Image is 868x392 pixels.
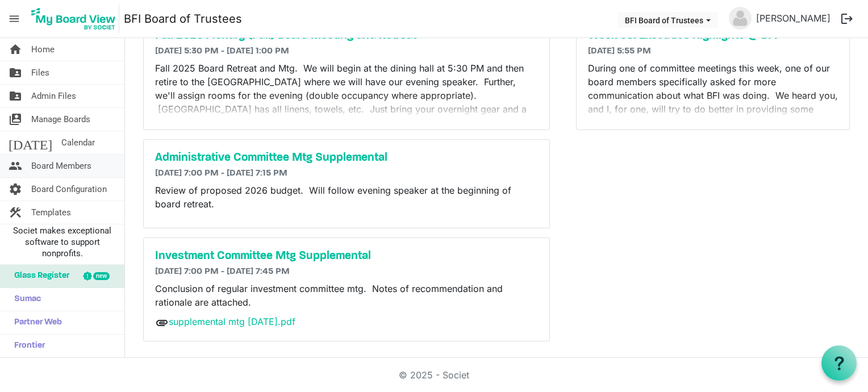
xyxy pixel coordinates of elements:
[31,61,49,84] span: Files
[31,178,107,201] span: Board Configuration
[93,272,110,280] div: new
[9,178,22,201] span: settings
[31,85,76,107] span: Admin Files
[9,288,41,311] span: Sumac
[5,225,119,259] span: Societ makes exceptional software to support nonprofits.
[9,131,52,154] span: [DATE]
[588,61,838,143] p: During one of committee meetings this week, one of our board members specifically asked for more ...
[28,5,124,33] a: My Board View Logo
[3,8,25,30] span: menu
[399,369,469,381] a: © 2025 - Societ
[61,131,95,154] span: Calendar
[155,151,538,165] a: Administrative Committee Mtg Supplemental
[9,108,22,131] span: switch_account
[31,201,71,224] span: Templates
[617,12,718,28] button: BFI Board of Trustees dropdownbutton
[835,7,859,31] button: logout
[155,61,538,130] p: Fall 2025 Board Retreat and Mtg. We will begin at the dining hall at 5:30 PM and then retire to t...
[155,249,538,263] a: Investment Committee Mtg Supplemental
[9,265,69,287] span: Glass Register
[155,316,169,330] span: attachment
[9,85,22,107] span: folder_shared
[155,46,538,57] h6: [DATE] 5:30 PM - [DATE] 1:00 PM
[9,61,22,84] span: folder_shared
[31,38,55,61] span: Home
[155,168,538,179] h6: [DATE] 7:00 PM - [DATE] 7:15 PM
[729,7,752,30] img: no-profile-picture.svg
[31,155,91,177] span: Board Members
[9,311,62,334] span: Partner Web
[169,316,295,327] a: supplemental mtg [DATE].pdf
[155,184,538,211] p: Review of proposed 2026 budget. Will follow evening speaker at the beginning of board retreat.
[9,201,22,224] span: construction
[155,266,538,277] h6: [DATE] 7:00 PM - [DATE] 7:45 PM
[752,7,835,30] a: [PERSON_NAME]
[31,108,90,131] span: Manage Boards
[588,47,651,56] span: [DATE] 5:55 PM
[124,7,242,30] a: BFI Board of Trustees
[9,155,22,177] span: people
[155,282,538,309] p: Conclusion of regular investment committee mtg. Notes of recommendation and rationale are attached.
[28,5,119,33] img: My Board View Logo
[9,38,22,61] span: home
[9,335,45,357] span: Frontier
